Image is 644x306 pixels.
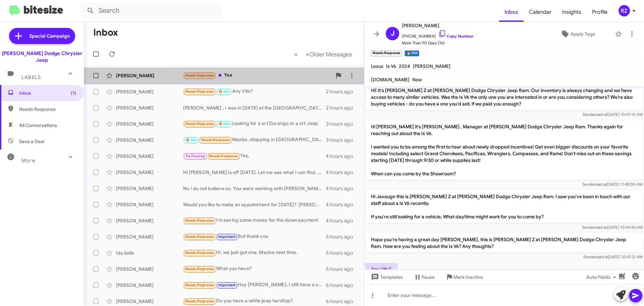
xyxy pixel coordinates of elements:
div: 5 hours ago [326,250,359,256]
div: [PERSON_NAME] [116,282,183,289]
button: Templates [364,271,408,283]
span: More [21,158,35,164]
span: Special Campaign [29,33,70,39]
a: Inbox [499,2,524,22]
nav: Page navigation example [290,47,356,61]
div: Hi, we just got one. Maybe next time. [183,249,326,257]
span: Inbox [19,90,76,96]
div: 4 hours ago [326,169,359,176]
div: [PERSON_NAME] [116,153,183,160]
span: Needs Response [185,283,214,287]
div: 6 hours ago [326,298,359,305]
div: RZ [619,5,630,16]
div: 4 hours ago [326,153,359,160]
div: What you have? [183,265,326,273]
span: Templates [370,271,403,283]
div: 2 hours ago [326,104,359,111]
button: Apply Tags [543,28,612,40]
div: [PERSON_NAME] [116,137,183,143]
div: Maybe, stopping in [GEOGRAPHIC_DATA] first [183,136,326,144]
div: Any V8s? [183,88,326,95]
span: 🔥 Hot [185,138,197,142]
div: Do you have a white jeep hardtop? [183,297,326,305]
p: Hi Javaugn this is [PERSON_NAME] Z at [PERSON_NAME] Dodge Chrysler Jeep Ram. I saw you've been in... [366,190,643,223]
div: 5 hours ago [326,233,359,240]
span: Needs Response [19,106,76,113]
span: J [391,28,394,39]
span: Is V6 [386,63,396,69]
span: 🔥 Hot [218,122,230,126]
span: Needs Response [185,73,214,78]
div: [PERSON_NAME] [116,185,183,192]
span: (1) [71,90,76,96]
span: [PERSON_NAME] [402,21,474,30]
div: Yes, [183,152,326,160]
h1: Inbox [93,27,118,38]
span: Sender [DATE] 11:48:00 AM [582,182,643,187]
span: Needs Response [185,234,214,239]
span: said at [595,182,607,187]
p: Any V8s? [366,263,398,275]
small: 🔥 Hot [405,50,419,56]
div: Looking for a srt Durango or a srt Jeep [183,120,326,128]
div: I'm saving some money for the down payment [183,217,326,224]
div: [PERSON_NAME] [116,266,183,272]
span: said at [596,254,608,259]
span: [PERSON_NAME] [413,63,450,69]
div: Yes [183,72,332,79]
small: Needs Response [371,50,402,56]
div: [PERSON_NAME] [116,233,183,240]
span: Older Messages [309,51,352,58]
span: More Than 90 Days Old [402,40,474,46]
a: Copy Number [438,34,474,39]
button: Mark Inactive [440,271,488,283]
button: Previous [290,47,302,61]
div: No I do not believe so. You were working with [PERSON_NAME]. [183,185,326,192]
div: [PERSON_NAME] [116,217,183,224]
div: [PERSON_NAME] [116,201,183,208]
div: 5 hours ago [326,266,359,272]
span: Mark Inactive [453,271,483,283]
div: [PERSON_NAME] [116,104,183,111]
p: Hope you're having a great day [PERSON_NAME]. this is [PERSON_NAME] Z at [PERSON_NAME] Dodge Chry... [366,233,643,252]
span: Pause [422,271,435,283]
button: Pause [408,271,440,283]
span: Important [218,234,236,239]
div: 3 hours ago [326,121,359,127]
span: Needs Response [209,154,238,158]
div: [PERSON_NAME] [116,169,183,176]
div: [PERSON_NAME] [116,298,183,305]
span: Apply Tags [571,28,595,40]
span: 🔥 Hot [218,89,230,94]
div: [PERSON_NAME] [116,121,183,127]
div: 2 hours ago [326,88,359,95]
span: 2024 [399,63,410,69]
a: Special Campaign [9,28,75,44]
span: Needs Response [185,122,214,126]
span: said at [596,112,607,117]
span: Needs Response [185,299,214,303]
span: [DOMAIN_NAME] [371,77,410,83]
div: Would you like to make an appointment for [DATE]? [PERSON_NAME] [183,201,326,208]
span: Important [218,283,236,287]
button: RZ [613,5,637,16]
button: Next [302,47,356,61]
span: Needs Response [185,89,214,94]
span: Needs Response [185,267,214,271]
span: Labels [21,74,41,80]
span: « [294,50,298,58]
a: Profile [587,2,613,22]
span: New [412,77,422,83]
a: Calendar [524,2,557,22]
div: Hi [PERSON_NAME] is off [DATE]. Let me see what I can find. [PERSON_NAME] [183,169,326,176]
span: said at [595,225,607,230]
button: Auto Fields [581,271,624,283]
span: Sender [DATE] 10:47:21 AM [583,254,643,259]
span: Sender [DATE] 10:44:34 AM [582,225,643,230]
input: Search [81,3,222,19]
div: 4 hours ago [326,185,359,192]
span: Auto Fields [586,271,619,283]
span: Needs Response [185,251,214,255]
